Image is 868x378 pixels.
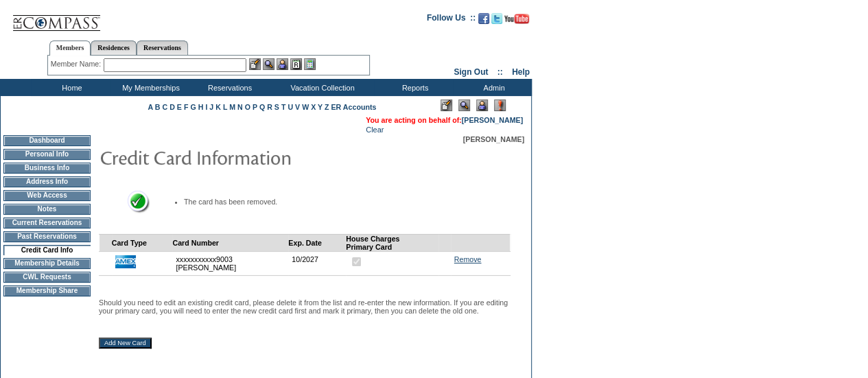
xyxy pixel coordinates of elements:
a: Help [512,67,530,77]
td: Home [31,79,110,96]
img: b_edit.gif [249,58,261,70]
img: View [263,58,274,70]
a: D [169,103,175,111]
a: C [162,103,167,111]
a: [PERSON_NAME] [462,116,523,124]
a: H [198,103,204,111]
a: Remove [454,255,482,263]
a: E [177,103,182,111]
a: I [205,103,207,111]
span: :: [497,67,503,77]
a: T [281,103,286,111]
td: Personal Info [3,149,91,160]
td: Address Info [3,176,91,187]
input: Add New Card [99,338,152,349]
td: Reservations [189,79,268,96]
a: P [253,103,257,111]
span: You are acting on behalf of: [366,116,523,124]
a: S [274,103,279,111]
a: M [229,103,235,111]
td: Card Number [172,234,288,251]
td: Card Type [112,234,173,251]
a: V [295,103,300,111]
a: O [245,103,250,111]
td: Membership Details [3,258,91,269]
td: xxxxxxxxxxx9003 [PERSON_NAME] [172,251,288,275]
img: Become our fan on Facebook [478,13,489,24]
td: Web Access [3,190,91,201]
a: A [148,103,153,111]
a: ER Accounts [331,103,376,111]
td: Past Reservations [3,231,91,242]
p: Should you need to edit an existing credit card, please delete it from the list and re-enter the ... [99,298,511,315]
a: U [288,103,293,111]
a: Residences [91,40,137,55]
td: Vacation Collection [268,79,374,96]
a: N [237,103,243,111]
td: 10/2027 [288,251,346,275]
td: Current Reservations [3,217,91,228]
a: Reservations [137,40,188,55]
img: icon_cc_amex.gif [115,255,136,268]
a: W [302,103,309,111]
td: Follow Us :: [427,12,476,28]
a: Sign Out [454,67,488,77]
img: Compass Home [12,3,101,32]
a: B [155,103,161,111]
td: Exp. Date [288,234,346,251]
li: The card has been removed. [184,198,512,206]
a: Become our fan on Facebook [478,17,489,25]
span: [PERSON_NAME] [463,135,524,143]
a: L [223,103,227,111]
a: G [190,103,196,111]
a: X [311,103,316,111]
a: R [267,103,272,111]
a: Q [259,103,265,111]
a: K [215,103,221,111]
img: Impersonate [476,99,488,111]
td: CWL Requests [3,272,91,283]
a: F [184,103,189,111]
img: View Mode [458,99,470,111]
td: Membership Share [3,285,91,296]
a: J [209,103,213,111]
td: Notes [3,204,91,215]
a: Subscribe to our YouTube Channel [504,17,529,25]
img: Success Message [119,191,150,213]
div: Member Name: [51,58,104,70]
a: Members [49,40,91,56]
td: Business Info [3,163,91,174]
img: Impersonate [277,58,288,70]
td: Dashboard [3,135,91,146]
td: Credit Card Info [3,245,91,255]
img: Follow us on Twitter [491,13,502,24]
a: Follow us on Twitter [491,17,502,25]
td: My Memberships [110,79,189,96]
img: Subscribe to our YouTube Channel [504,14,529,24]
img: pgTtlCreditCardInfo.gif [99,143,374,171]
img: Log Concern/Member Elevation [494,99,506,111]
td: Admin [453,79,532,96]
img: Edit Mode [441,99,452,111]
td: Reports [374,79,453,96]
a: Z [325,103,329,111]
a: Y [318,103,322,111]
td: House Charges Primary Card [346,234,438,251]
img: b_calculator.gif [304,58,316,70]
img: Reservations [290,58,302,70]
a: Clear [366,126,384,134]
